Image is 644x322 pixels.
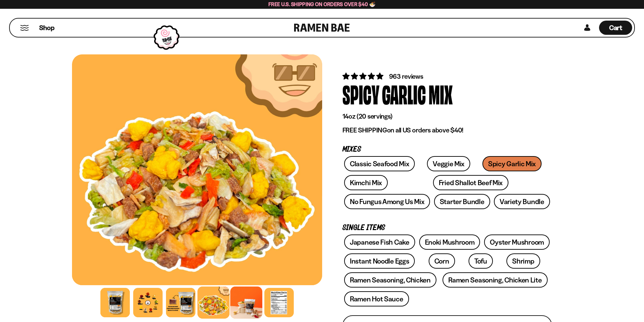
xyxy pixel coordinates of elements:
[494,194,550,209] a: Variety Bundle
[506,253,540,269] a: Shrimp
[342,72,385,80] span: 4.75 stars
[344,253,415,269] a: Instant Noodle Eggs
[382,81,426,106] div: Garlic
[419,234,480,250] a: Enoki Mushroom
[39,21,54,35] a: Shop
[344,156,415,171] a: Classic Seafood Mix
[342,112,552,121] p: 14oz (20 servings)
[599,19,632,37] div: Cart
[20,25,29,31] button: Mobile Menu Trigger
[433,175,508,190] a: Fried Shallot Beef Mix
[39,23,54,32] span: Shop
[344,175,388,190] a: Kimchi Mix
[344,291,409,306] a: Ramen Hot Sauce
[344,194,430,209] a: No Fungus Among Us Mix
[342,225,552,231] p: Single Items
[342,126,552,134] p: on all US orders above $40!
[484,234,550,250] a: Oyster Mushroom
[429,81,453,106] div: Mix
[268,1,376,7] span: Free U.S. Shipping on Orders over $40 🍜
[344,272,436,288] a: Ramen Seasoning, Chicken
[342,81,379,106] div: Spicy
[389,72,423,80] span: 963 reviews
[427,156,470,171] a: Veggie Mix
[342,146,552,153] p: Mixes
[344,234,415,250] a: Japanese Fish Cake
[342,126,387,134] strong: FREE SHIPPING
[429,253,455,269] a: Corn
[469,253,493,269] a: Tofu
[609,24,622,32] span: Cart
[443,272,547,288] a: Ramen Seasoning, Chicken Lite
[434,194,490,209] a: Starter Bundle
